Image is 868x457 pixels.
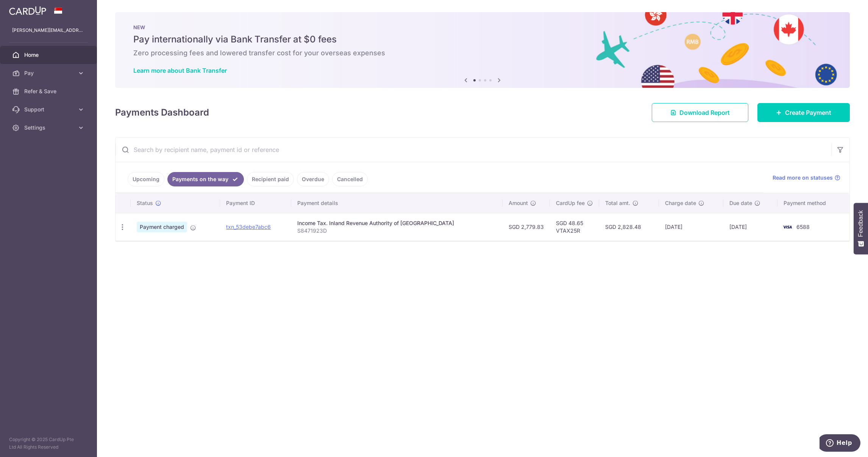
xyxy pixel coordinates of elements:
[785,108,831,117] span: Create Payment
[605,199,630,207] span: Total amt.
[24,106,74,113] span: Support
[550,213,599,241] td: SGD 48.65 VTAX25R
[332,172,368,186] a: Cancelled
[12,27,85,34] p: [PERSON_NAME][EMAIL_ADDRESS][DOMAIN_NAME]
[133,49,832,58] h6: Zero processing fees and lowered transfer cost for your overseas expenses
[297,219,496,227] div: Income Tax. Inland Revenue Authority of [GEOGRAPHIC_DATA]
[773,174,840,182] a: Read more on statuses
[820,434,860,453] iframe: Opens a widget where you can find more information
[796,224,810,230] span: 6588
[297,172,329,186] a: Overdue
[665,199,696,207] span: Charge date
[133,67,227,74] a: Learn more about Bank Transfer
[679,108,730,117] span: Download Report
[857,210,864,237] span: Feedback
[24,124,74,131] span: Settings
[115,106,209,119] h4: Payments Dashboard
[503,213,550,241] td: SGD 2,779.83
[137,222,187,232] span: Payment charged
[729,199,752,207] span: Due date
[133,33,832,45] h5: Pay internationally via Bank Transfer at $0 fees
[780,222,795,232] img: Bank Card
[226,224,271,230] a: txn_53debe7abc6
[757,103,850,122] a: Create Payment
[24,88,74,95] span: Refer & Save
[777,193,849,213] th: Payment method
[133,24,832,30] p: NEW
[509,199,528,207] span: Amount
[128,172,164,186] a: Upcoming
[247,172,294,186] a: Recipient paid
[9,6,46,15] img: CardUp
[291,193,503,213] th: Payment details
[723,213,777,241] td: [DATE]
[220,193,291,213] th: Payment ID
[116,138,831,162] input: Search by recipient name, payment id or reference
[599,213,659,241] td: SGD 2,828.48
[24,51,74,59] span: Home
[659,213,723,241] td: [DATE]
[854,203,868,254] button: Feedback - Show survey
[167,172,244,186] a: Payments on the way
[773,174,833,182] span: Read more on statuses
[115,12,850,88] img: Bank transfer banner
[137,199,153,207] span: Status
[24,69,74,77] span: Pay
[556,199,585,207] span: CardUp fee
[652,103,748,122] a: Download Report
[297,227,496,235] p: S8471923D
